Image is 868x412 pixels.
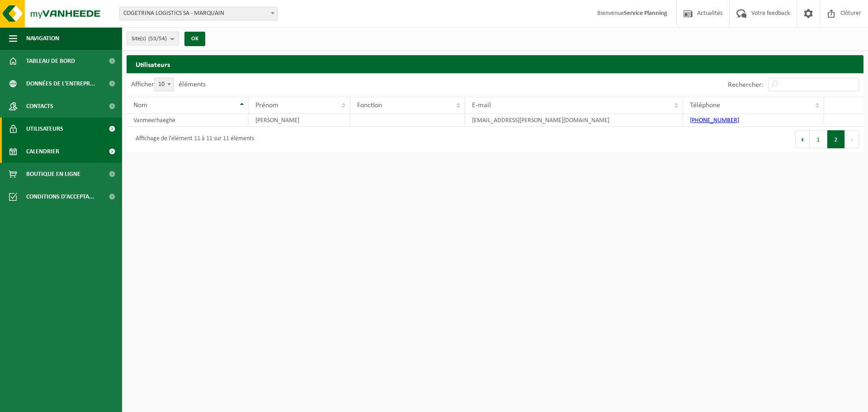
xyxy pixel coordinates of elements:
[154,78,174,91] span: 10
[155,78,174,91] span: 10
[26,95,53,118] span: Contacts
[127,114,249,127] td: Vanmeerhaeghe
[127,55,863,73] h2: Utilisateurs
[131,81,206,88] label: Afficher éléments
[26,118,63,140] span: Utilisateurs
[26,140,59,163] span: Calendrier
[26,27,59,50] span: Navigation
[690,102,720,109] span: Téléphone
[127,32,179,45] button: Site(s)(53/54)
[26,50,75,72] span: Tableau de bord
[133,102,147,109] span: Nom
[119,7,278,20] span: COGETRINA LOGISTICS SA - MARQUAIN
[690,117,739,124] a: [PHONE_NUMBER]
[357,102,382,109] span: Fonction
[465,114,683,127] td: [EMAIL_ADDRESS][PERSON_NAME][DOMAIN_NAME]
[120,7,277,20] span: COGETRINA LOGISTICS SA - MARQUAIN
[132,32,167,46] span: Site(s)
[26,163,80,185] span: Boutique en ligne
[827,130,845,148] button: 2
[184,32,205,46] button: OK
[131,131,254,147] div: Affichage de l'élément 11 à 11 sur 11 éléments
[795,130,810,148] button: Previous
[255,102,278,109] span: Prénom
[845,130,859,148] button: Next
[26,72,95,95] span: Données de l'entrepr...
[624,10,667,17] strong: Service Planning
[728,81,764,89] label: Rechercher:
[810,130,827,148] button: 1
[26,185,94,208] span: Conditions d'accepta...
[148,36,167,42] count: (53/54)
[249,114,350,127] td: [PERSON_NAME]
[472,102,491,109] span: E-mail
